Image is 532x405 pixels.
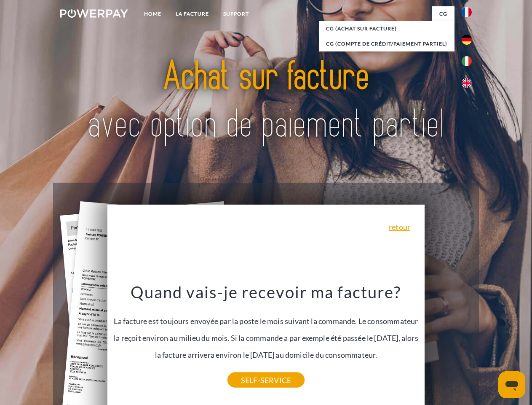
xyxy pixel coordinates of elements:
[498,371,525,398] iframe: Bouton de lancement de la fenêtre de messagerie
[80,40,452,162] img: title-powerpay_fr.svg
[462,7,472,17] img: fr
[112,282,420,380] div: La facture est toujours envoyée par la poste le mois suivant la commande. Le consommateur la reço...
[137,6,168,22] a: Home
[319,21,454,36] a: CG (achat sur facture)
[60,9,128,18] img: logo-powerpay-white.svg
[432,6,454,22] a: CG
[389,223,410,231] a: retour
[216,6,256,22] a: Support
[168,6,216,22] a: LA FACTURE
[112,282,420,302] h3: Quand vais-je recevoir ma facture?
[462,78,472,88] img: en
[227,373,305,388] a: SELF-SERVICE
[319,36,454,51] a: CG (Compte de crédit/paiement partiel)
[462,35,472,45] img: de
[462,56,472,66] img: it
